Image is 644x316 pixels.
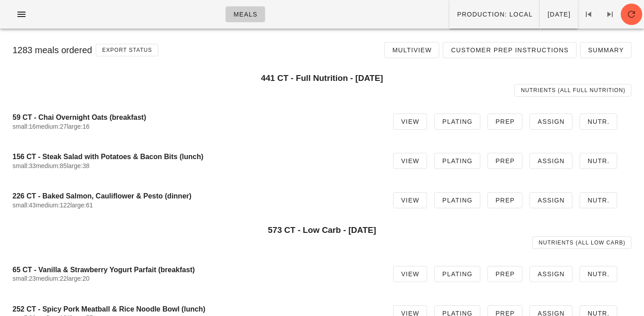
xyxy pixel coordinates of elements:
a: Prep [487,192,522,208]
span: Nutr. [587,157,610,164]
span: Nutr. [587,270,610,278]
a: Meals [225,6,265,22]
a: View [393,153,427,169]
a: View [393,192,427,208]
a: Plating [434,153,480,169]
a: Nutr. [580,114,617,130]
span: small:43 [13,202,36,209]
span: Plating [442,157,473,164]
span: large:20 [67,275,89,282]
a: Prep [487,266,522,282]
a: Customer Prep Instructions [443,42,576,58]
h3: 441 CT - Full Nutrition - [DATE] [13,73,631,83]
span: Customer Prep Instructions [450,46,568,54]
span: Nutrients (all Full Nutrition) [521,87,626,93]
span: Nutr. [587,118,610,125]
span: small:23 [13,275,36,282]
h4: 252 CT - Spicy Pork Meatball & Rice Noodle Bowl (lunch) [13,305,379,313]
a: View [393,114,427,130]
span: View [401,270,419,278]
h4: 156 CT - Steak Salad with Potatoes & Bacon Bits (lunch) [13,152,379,161]
span: View [401,118,419,125]
span: View [401,157,419,164]
span: medium:22 [36,275,67,282]
span: medium:85 [36,162,67,169]
button: Export Status [96,44,158,56]
a: View [393,266,427,282]
span: Plating [442,118,473,125]
span: large:61 [70,202,93,209]
span: Plating [442,197,473,204]
a: Nutr. [580,192,617,208]
a: Multiview [384,42,439,58]
a: Prep [487,114,522,130]
a: Summary [580,42,631,58]
a: Nutr. [580,153,617,169]
span: [DATE] [547,11,571,18]
span: large:38 [67,162,89,169]
a: Plating [434,192,480,208]
a: Nutrients (all Full Nutrition) [514,84,631,97]
span: Multiview [392,46,432,54]
span: Prep [495,197,515,204]
h4: 59 CT - Chai Overnight Oats (breakfast) [13,113,379,122]
span: Prep [495,157,515,164]
a: Assign [530,192,572,208]
a: Nutrients (all Low Carb) [532,236,631,249]
a: Prep [487,153,522,169]
span: Plating [442,270,473,278]
a: Assign [530,153,572,169]
span: Nutr. [587,197,610,204]
h4: 65 CT - Vanilla & Strawberry Yogurt Parfait (breakfast) [13,265,379,274]
span: Assign [537,270,565,278]
a: Assign [530,266,572,282]
a: Nutr. [580,266,617,282]
span: medium:27 [36,123,67,130]
span: Nutrients (all Low Carb) [538,240,626,246]
a: Plating [434,114,480,130]
span: small:16 [13,123,36,130]
span: Summary [588,46,624,54]
h3: 573 CT - Low Carb - [DATE] [13,225,631,235]
span: Assign [537,118,565,125]
span: Meals [233,11,258,18]
span: large:16 [67,123,89,130]
span: Prep [495,118,515,125]
span: small:33 [13,162,36,169]
span: Assign [537,197,565,204]
a: Plating [434,266,480,282]
span: View [401,197,419,204]
a: Assign [530,114,572,130]
h4: 226 CT - Baked Salmon, Cauliflower & Pesto (dinner) [13,192,379,200]
span: Production: local [457,11,533,18]
span: 1283 meals ordered [13,45,92,55]
span: medium:122 [36,202,70,209]
span: Assign [537,157,565,164]
span: Export Status [102,47,152,53]
span: Prep [495,270,515,278]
